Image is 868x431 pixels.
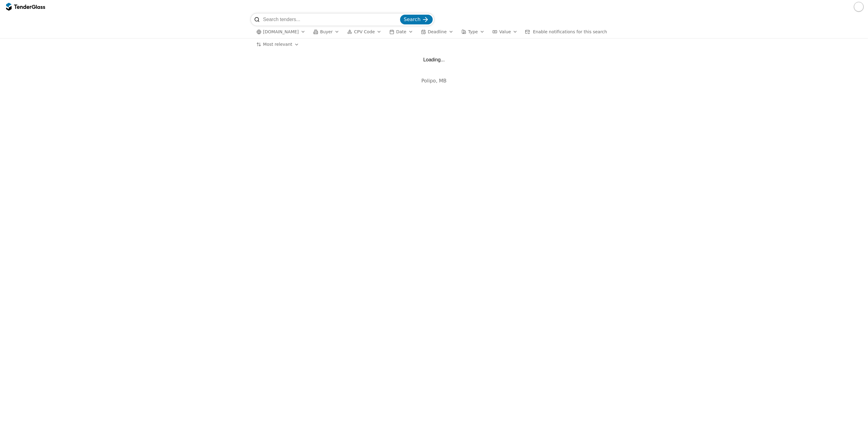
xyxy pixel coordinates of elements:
[254,28,308,36] button: [DOMAIN_NAME]
[263,29,299,34] span: [DOMAIN_NAME]
[320,29,333,34] span: Buyer
[468,29,478,34] span: Type
[533,29,607,34] span: Enable notifications for this search
[459,28,487,36] button: Type
[311,28,342,36] button: Buyer
[499,29,511,34] span: Value
[419,28,456,36] button: Deadline
[263,13,399,26] input: Search tenders...
[523,28,609,36] button: Enable notifications for this search
[354,29,375,34] span: CPV Code
[400,15,433,24] button: Search
[404,16,421,22] span: Search
[345,28,384,36] button: CPV Code
[490,28,520,36] button: Value
[421,78,447,84] span: Polipo, MB
[387,28,415,36] button: Date
[396,29,406,34] span: Date
[423,57,445,63] div: Loading...
[428,29,447,34] span: Deadline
